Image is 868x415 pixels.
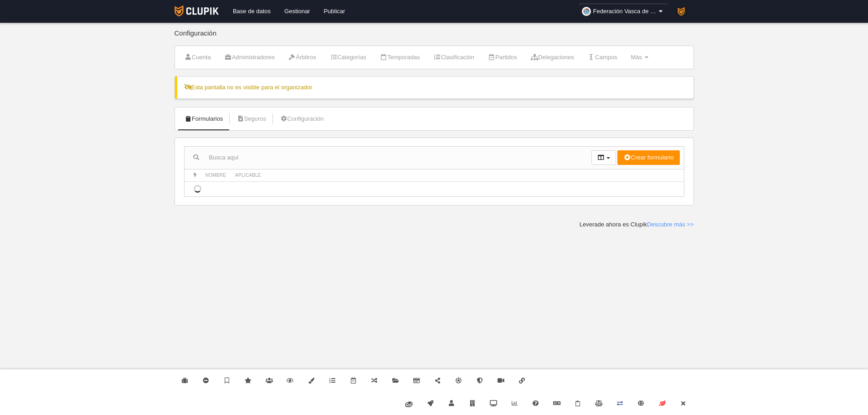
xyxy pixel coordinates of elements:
[429,51,479,64] a: Clasificación
[405,401,413,407] img: fiware.svg
[185,151,591,164] input: Busca aquí
[175,30,694,46] div: Configuración
[526,51,579,64] a: Delegaciones
[578,4,668,19] a: Federación Vasca de Natación
[231,112,271,126] a: Seguros
[580,220,694,229] div: Leverade ahora es Clupik
[175,5,219,16] img: Clupik
[631,54,642,61] span: Más
[626,51,653,64] a: Más
[175,76,694,99] div: Esta pantalla no es visible para el organizador
[235,173,261,178] span: Aplicable
[617,150,679,165] button: Crear formulario
[375,51,425,64] a: Temporadas
[675,5,687,17] img: PaK018JKw3ps.30x30.jpg
[283,51,321,64] a: Árbitros
[483,51,522,64] a: Partidos
[180,51,216,64] a: Cuenta
[205,173,226,178] span: Nombre
[275,112,329,126] a: Configuración
[325,51,371,64] a: Categorías
[647,221,694,228] a: Descubre más >>
[583,51,622,64] a: Campos
[593,7,657,16] span: Federación Vasca de Natación
[180,112,228,126] a: Formularios
[220,51,280,64] a: Administradores
[582,7,591,16] img: Oa49euYUzi2L.30x30.jpg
